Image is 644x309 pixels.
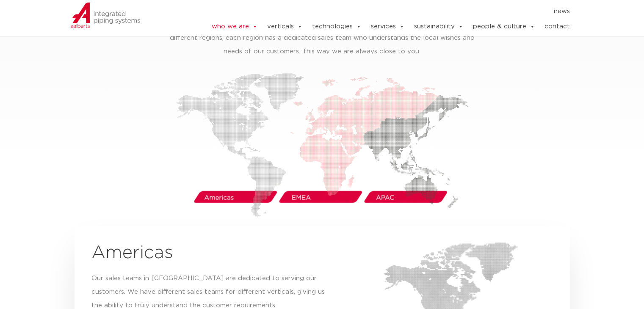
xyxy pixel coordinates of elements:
[414,18,463,35] a: sustainability
[211,18,257,35] a: who we are
[370,18,404,35] a: services
[544,18,569,35] a: contact
[91,243,334,263] h2: Americas
[185,5,570,18] nav: Menu
[553,5,569,18] a: news
[161,18,483,58] p: We have a global footprint, with local sales organisations. Our sales organisation is divided int...
[312,18,361,35] a: technologies
[267,18,302,35] a: verticals
[473,18,535,35] a: people & culture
